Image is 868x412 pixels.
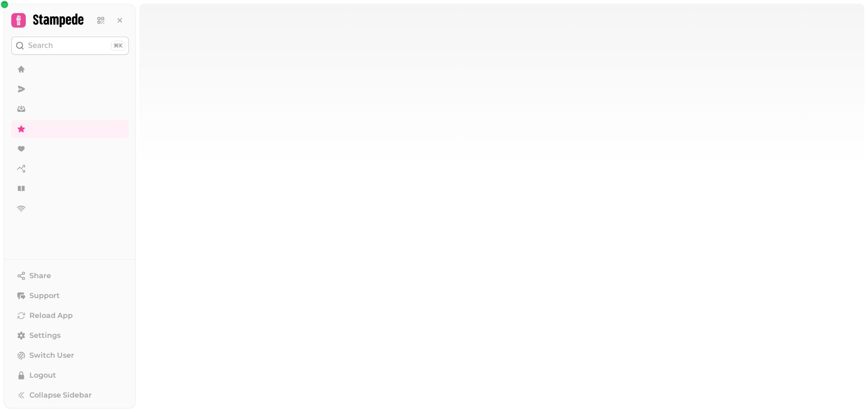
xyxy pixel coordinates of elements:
[11,287,129,305] button: Support
[29,310,73,321] span: Reload App
[11,386,129,404] button: Collapse Sidebar
[29,370,56,381] span: Logout
[29,330,61,341] span: Settings
[29,270,51,281] span: Share
[111,41,125,51] div: ⌘K
[11,37,129,55] button: Search⌘K
[29,390,92,401] span: Collapse Sidebar
[11,346,129,365] button: Switch User
[29,350,74,361] span: Switch User
[11,366,129,384] button: Logout
[11,327,129,345] a: Settings
[28,40,53,51] p: Search
[29,290,60,301] span: Support
[11,267,129,285] button: Share
[11,307,129,325] button: Reload App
